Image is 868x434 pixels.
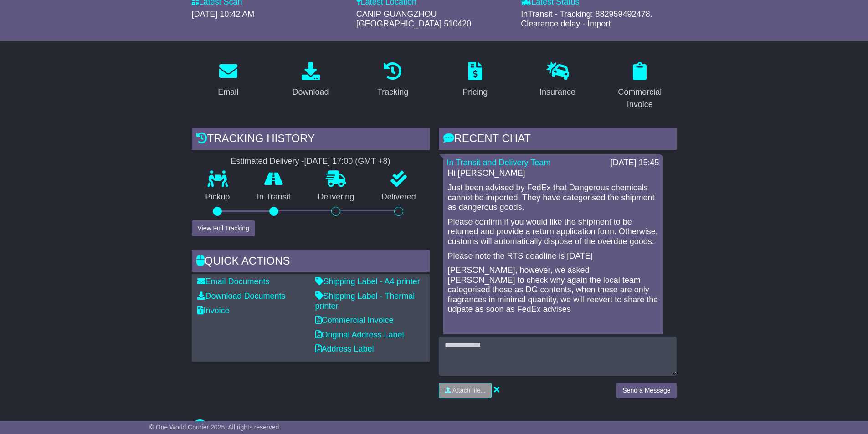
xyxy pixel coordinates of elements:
[448,266,658,315] p: [PERSON_NAME], however, we asked [PERSON_NAME] to check why again the local team categorised thes...
[603,59,677,114] a: Commercial Invoice
[447,158,551,167] a: In Transit and Delivery Team
[457,59,493,102] a: Pricing
[315,344,374,353] a: Address Label
[212,59,244,102] a: Email
[368,192,430,202] p: Delivered
[462,86,488,98] div: Pricing
[448,183,658,213] p: Just been advised by FedEx that Dangerous chemicals cannot be imported. They have categorised the...
[315,316,394,325] a: Commercial Invoice
[218,86,238,98] div: Email
[192,250,430,275] div: Quick Actions
[304,157,390,167] div: [DATE] 17:00 (GMT +8)
[192,157,430,167] div: Estimated Delivery -
[534,59,581,102] a: Insurance
[149,424,281,431] span: © One World Courier 2025. All rights reserved.
[192,128,430,152] div: Tracking history
[371,59,414,102] a: Tracking
[315,277,420,286] a: Shipping Label - A4 printer
[304,192,368,202] p: Delivering
[539,86,575,98] div: Insurance
[315,330,404,339] a: Original Address Label
[448,217,658,247] p: Please confirm if you would like the shipment to be returned and provide a return application for...
[192,192,244,202] p: Pickup
[192,220,255,236] button: View Full Tracking
[192,10,255,19] span: [DATE] 10:42 AM
[377,86,408,98] div: Tracking
[197,291,286,301] a: Download Documents
[439,128,677,152] div: RECENT CHAT
[616,383,676,398] button: Send a Message
[356,10,471,29] span: CANIP GUANGZHOU [GEOGRAPHIC_DATA] 510420
[286,59,334,102] a: Download
[315,291,415,311] a: Shipping Label - Thermal printer
[521,10,652,29] span: InTransit - Tracking: 882959492478. Clearance delay - Import
[448,168,658,179] p: Hi [PERSON_NAME]
[292,86,329,98] div: Download
[448,334,658,344] p: Regards
[197,306,230,315] a: Invoice
[197,277,270,286] a: Email Documents
[611,158,659,168] div: [DATE] 15:45
[609,86,671,111] div: Commercial Invoice
[448,251,658,261] p: Please note the RTS deadline is [DATE]
[243,192,304,202] p: In Transit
